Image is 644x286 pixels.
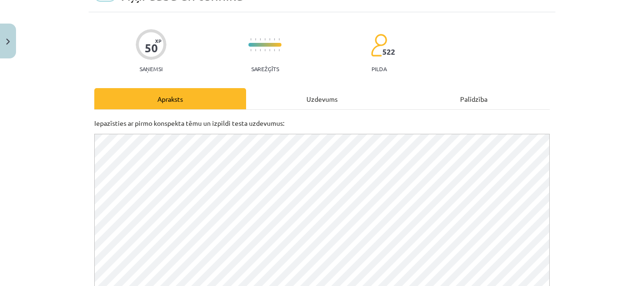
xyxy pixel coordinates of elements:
[94,88,246,109] div: Apraksts
[274,38,275,41] img: icon-short-line-57e1e144782c952c97e751825c79c345078a6d821885a25fce030b3d8c18986b.svg
[269,38,270,41] img: icon-short-line-57e1e144782c952c97e751825c79c345078a6d821885a25fce030b3d8c18986b.svg
[251,65,279,72] p: Sarežģīts
[94,118,550,128] p: Iepazīsties ar pirmo konspekta tēmu un izpildi testa uzdevumus:
[255,38,256,41] img: icon-short-line-57e1e144782c952c97e751825c79c345078a6d821885a25fce030b3d8c18986b.svg
[372,65,387,72] p: pilda
[264,38,265,41] img: icon-short-line-57e1e144782c952c97e751825c79c345078a6d821885a25fce030b3d8c18986b.svg
[250,49,251,51] img: icon-short-line-57e1e144782c952c97e751825c79c345078a6d821885a25fce030b3d8c18986b.svg
[250,38,251,41] img: icon-short-line-57e1e144782c952c97e751825c79c345078a6d821885a25fce030b3d8c18986b.svg
[6,39,10,45] img: icon-close-lesson-0947bae3869378f0d4975bcd49f059093ad1ed9edebbc8119c70593378902aed.svg
[269,49,270,51] img: icon-short-line-57e1e144782c952c97e751825c79c345078a6d821885a25fce030b3d8c18986b.svg
[255,49,256,51] img: icon-short-line-57e1e144782c952c97e751825c79c345078a6d821885a25fce030b3d8c18986b.svg
[145,41,158,55] div: 50
[246,88,398,109] div: Uzdevums
[279,49,280,51] img: icon-short-line-57e1e144782c952c97e751825c79c345078a6d821885a25fce030b3d8c18986b.svg
[382,48,395,56] span: 522
[136,65,166,72] p: Saņemsi
[279,38,280,41] img: icon-short-line-57e1e144782c952c97e751825c79c345078a6d821885a25fce030b3d8c18986b.svg
[398,88,550,109] div: Palīdzība
[260,49,261,51] img: icon-short-line-57e1e144782c952c97e751825c79c345078a6d821885a25fce030b3d8c18986b.svg
[371,33,387,57] img: students-c634bb4e5e11cddfef0936a35e636f08e4e9abd3cc4e673bd6f9a4125e45ecb1.svg
[264,49,265,51] img: icon-short-line-57e1e144782c952c97e751825c79c345078a6d821885a25fce030b3d8c18986b.svg
[155,38,161,43] span: XP
[260,38,261,41] img: icon-short-line-57e1e144782c952c97e751825c79c345078a6d821885a25fce030b3d8c18986b.svg
[274,49,275,51] img: icon-short-line-57e1e144782c952c97e751825c79c345078a6d821885a25fce030b3d8c18986b.svg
